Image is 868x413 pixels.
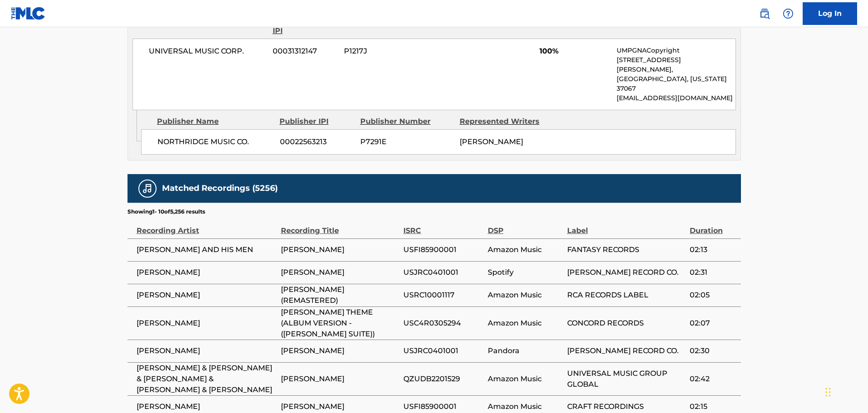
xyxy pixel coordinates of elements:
p: [STREET_ADDRESS][PERSON_NAME], [617,55,735,74]
h5: Matched Recordings (5256) [162,183,278,194]
p: [EMAIL_ADDRESS][DOMAIN_NAME] [617,93,735,103]
span: UNIVERSAL MUSIC CORP. [149,46,266,57]
span: Amazon Music [488,401,563,412]
span: USFI85900001 [403,401,483,412]
span: [PERSON_NAME] THEME (ALBUM VERSION - ([PERSON_NAME] SUITE)) [281,307,399,340]
div: Drag [825,379,831,406]
span: UNIVERSAL MUSIC GROUP GLOBAL [567,368,685,390]
span: [PERSON_NAME] & [PERSON_NAME] & [PERSON_NAME] & [PERSON_NAME] & [PERSON_NAME] [137,363,276,395]
p: UMPGNACopyright [617,46,735,55]
span: USRC10001117 [403,290,483,301]
span: USC4R0305294 [403,318,483,329]
span: [PERSON_NAME] [137,290,276,301]
div: Duration [690,216,736,236]
span: CONCORD RECORDS [567,318,685,329]
span: QZUDB2201529 [403,374,483,384]
p: Showing 1 - 10 of 5,256 results [128,208,205,216]
div: Publisher IPI [280,116,353,127]
span: [PERSON_NAME] [281,244,399,255]
div: Recording Title [281,216,399,236]
span: 02:42 [690,374,736,384]
img: help [783,8,794,19]
span: Amazon Music [488,290,563,301]
a: Public Search [755,5,774,23]
span: 100% [539,46,610,57]
span: Spotify [488,267,563,278]
p: [GEOGRAPHIC_DATA], [US_STATE] 37067 [617,74,735,93]
span: 00022563213 [280,136,353,147]
span: 02:15 [690,401,736,412]
span: Pandora [488,345,563,356]
span: [PERSON_NAME] (REMASTERED) [281,284,399,306]
span: FANTASY RECORDS [567,244,685,255]
div: Recording Artist [137,216,276,236]
div: Represented Writers [460,116,552,127]
div: DSP [488,216,563,236]
span: [PERSON_NAME] [281,267,399,278]
span: [PERSON_NAME] [137,318,276,329]
span: [PERSON_NAME] RECORD CO. [567,267,685,278]
span: [PERSON_NAME] [137,267,276,278]
span: USJRC0401001 [403,345,483,356]
span: 02:31 [690,267,736,278]
div: ISRC [403,216,483,236]
span: P1217J [344,46,432,57]
span: Amazon Music [488,244,563,255]
span: 02:30 [690,345,736,356]
div: Publisher Number [360,116,453,127]
span: [PERSON_NAME] [281,401,399,412]
span: [PERSON_NAME] [281,374,399,384]
span: P7291E [360,136,453,147]
iframe: Chat Widget [823,369,868,413]
img: MLC Logo [11,7,46,20]
span: 02:13 [690,244,736,255]
span: USFI85900001 [403,244,483,255]
span: [PERSON_NAME] AND HIS MEN [137,244,276,255]
span: Amazon Music [488,318,563,329]
span: 02:05 [690,290,736,301]
a: Log In [803,2,857,25]
span: 00031312147 [273,46,337,57]
span: NORTHRIDGE MUSIC CO. [157,136,273,147]
span: [PERSON_NAME] RECORD CO. [567,345,685,356]
div: Help [779,5,797,23]
span: Amazon Music [488,374,563,384]
img: search [759,8,770,19]
div: Publisher Name [157,116,273,127]
div: Label [567,216,685,236]
img: Matched Recordings [142,183,153,194]
span: CRAFT RECORDINGS [567,401,685,412]
span: [PERSON_NAME] [281,345,399,356]
span: [PERSON_NAME] [460,137,523,146]
span: [PERSON_NAME] [137,401,276,412]
span: USJRC0401001 [403,267,483,278]
span: [PERSON_NAME] [137,345,276,356]
span: RCA RECORDS LABEL [567,290,685,301]
span: 02:07 [690,318,736,329]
